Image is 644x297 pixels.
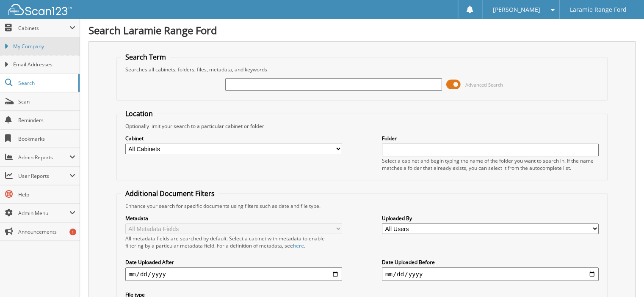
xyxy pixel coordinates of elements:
[121,123,603,130] div: Optionally limit your search to a particular cabinet or folder
[121,189,219,198] legend: Additional Document Filters
[18,25,69,32] span: Cabinets
[382,215,599,222] label: Uploaded By
[125,267,342,281] input: start
[13,61,75,68] span: Email Addresses
[125,135,342,142] label: Cabinet
[13,43,75,50] span: My Company
[121,109,157,118] legend: Location
[18,210,69,217] span: Admin Menu
[18,228,75,235] span: Announcements
[570,7,627,12] span: Laramie Range Ford
[69,229,76,235] div: 1
[382,259,599,266] label: Date Uploaded Before
[125,215,342,222] label: Metadata
[18,117,75,124] span: Reminders
[18,172,69,180] span: User Reports
[18,79,74,87] span: Search
[382,135,599,142] label: Folder
[125,235,342,249] div: All metadata fields are searched by default. Select a cabinet with metadata to enable filtering b...
[18,98,75,105] span: Scan
[121,202,603,210] div: Enhance your search for specific documents using filters such as date and file type.
[293,242,304,249] a: here
[121,52,170,62] legend: Search Term
[465,82,503,88] span: Advanced Search
[8,4,72,15] img: scan123-logo-white.svg
[125,259,342,266] label: Date Uploaded After
[18,135,75,142] span: Bookmarks
[493,7,540,12] span: [PERSON_NAME]
[18,191,75,198] span: Help
[18,154,69,161] span: Admin Reports
[121,66,603,73] div: Searches all cabinets, folders, files, metadata, and keywords
[382,157,599,172] div: Select a cabinet and begin typing the name of the folder you want to search in. If the name match...
[88,23,636,37] h1: Search Laramie Range Ford
[382,267,599,281] input: end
